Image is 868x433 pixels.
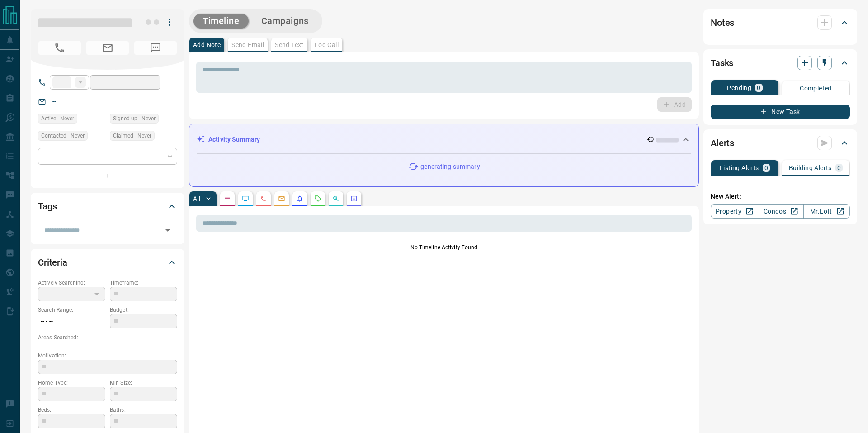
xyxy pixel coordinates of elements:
a: Mr.Loft [803,204,850,219]
p: Min Size: [110,379,177,387]
p: 0 [764,165,768,171]
span: No Number [38,41,81,55]
p: Actively Searching: [38,279,105,287]
p: Beds: [38,406,105,414]
div: Tags [38,195,177,217]
span: Active - Never [41,114,74,123]
p: Timeframe: [110,279,177,287]
button: New Task [711,105,850,119]
svg: Calls [260,195,267,202]
p: Listing Alerts [720,165,759,171]
svg: Emails [278,195,285,202]
svg: Lead Browsing Activity [242,195,249,202]
p: -- - -- [38,314,105,329]
h2: Alerts [711,136,734,150]
p: All [193,195,200,202]
svg: Requests [314,195,321,202]
a: Property [711,204,757,219]
p: 0 [757,85,760,91]
button: Open [161,224,174,237]
div: Alerts [711,132,850,154]
span: No Email [86,41,129,55]
p: Areas Searched: [38,333,177,342]
div: Criteria [38,252,177,273]
p: generating summary [420,162,480,171]
p: 0 [837,165,841,171]
p: Pending [727,85,751,91]
p: Completed [800,85,832,91]
p: Search Range: [38,306,105,314]
a: -- [52,98,56,105]
div: Tasks [711,52,850,74]
p: Add Note [193,42,221,48]
p: No Timeline Activity Found [196,243,692,252]
p: Budget: [110,306,177,314]
p: Baths: [110,406,177,414]
button: Timeline [193,14,249,29]
p: Motivation: [38,352,177,360]
h2: Notes [711,15,734,30]
p: New Alert: [711,192,850,201]
div: Activity Summary [197,131,691,148]
h2: Tasks [711,56,733,70]
h2: Tags [38,199,57,214]
p: Building Alerts [789,165,832,171]
p: Activity Summary [208,135,260,144]
a: Condos [757,204,803,219]
svg: Notes [224,195,231,202]
h2: Criteria [38,255,67,270]
div: Notes [711,12,850,33]
button: Campaigns [252,14,318,29]
span: Contacted - Never [41,131,85,140]
span: Signed up - Never [113,114,156,123]
svg: Agent Actions [350,195,358,202]
p: Home Type: [38,379,105,387]
span: Claimed - Never [113,131,151,140]
svg: Listing Alerts [296,195,303,202]
svg: Opportunities [332,195,340,202]
span: No Number [134,41,177,55]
